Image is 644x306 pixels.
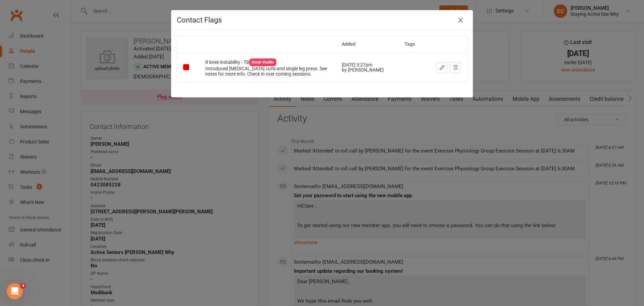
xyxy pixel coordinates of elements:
[336,36,398,53] th: Added
[455,15,466,26] button: Close
[249,58,276,66] div: Kiosk Visible
[205,66,330,77] div: Introduced [MEDICAL_DATA] curls and single leg press. See notes for more info. Check in over comi...
[20,283,26,289] span: 4
[177,16,467,24] h4: Contact Flags
[7,283,23,299] iframe: Intercom live chat
[450,62,461,73] button: Dismiss this flag
[205,59,276,65] span: R knee instability - TB
[398,36,425,53] th: Tags
[336,53,398,82] td: [DATE] 3:27pm by [PERSON_NAME]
